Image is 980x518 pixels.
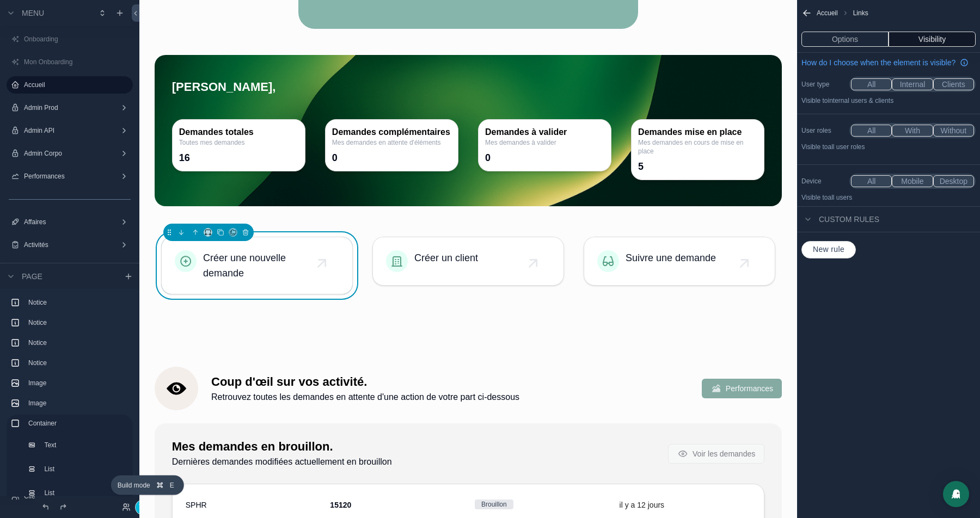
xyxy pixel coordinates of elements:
label: Text [44,441,122,449]
button: Visibility [889,32,976,47]
button: Desktop [933,175,974,187]
p: Visible to [801,143,976,151]
label: Notice [28,338,124,347]
label: User roles [801,126,845,135]
a: Créer une nouvelle demande [162,237,352,294]
label: Image [28,379,124,387]
label: Container [28,419,124,428]
p: Visible to [801,96,976,105]
label: Notice [28,298,124,307]
label: Accueil [24,81,126,89]
button: Mobile [892,175,933,187]
label: User type [801,80,845,89]
button: All [851,175,892,187]
button: All [851,78,892,90]
label: Device [801,177,845,186]
p: Visible to [801,193,976,202]
label: Notice [28,318,124,327]
span: Créer une nouvelle demande [203,250,322,281]
a: How do I choose when the element is visible? [801,57,969,68]
label: Affaires [24,218,111,226]
label: Mon Onboarding [24,58,126,66]
span: Custom rules [819,214,879,225]
button: With [892,125,933,137]
label: List [44,465,122,473]
div: Open Intercom Messenger [943,481,969,507]
span: All user roles [828,143,865,151]
button: Clients [933,78,974,90]
label: Activités [24,240,111,249]
button: Internal [892,78,933,90]
button: New rule [801,241,856,258]
label: Admin Prod [24,103,111,112]
span: Page [22,271,42,282]
span: all users [828,194,852,201]
label: List [44,489,122,497]
span: Links [853,9,868,17]
span: E [168,481,176,490]
span: New rule [808,245,849,255]
label: Admin Corpo [24,149,111,158]
button: Options [801,32,889,47]
button: Without [933,125,974,137]
button: All [851,125,892,137]
span: Internal users & clients [828,97,893,104]
label: Admin API [24,126,111,135]
button: Terminer [135,499,169,515]
span: Accueil [817,9,838,17]
label: Image [28,399,124,408]
label: Onboarding [24,35,126,44]
label: Notice [28,359,124,367]
span: How do I choose when the element is visible? [801,57,955,68]
label: Performances [24,172,111,181]
label: Clients [24,492,126,501]
span: Menu [22,8,44,18]
span: Build mode [118,481,150,490]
